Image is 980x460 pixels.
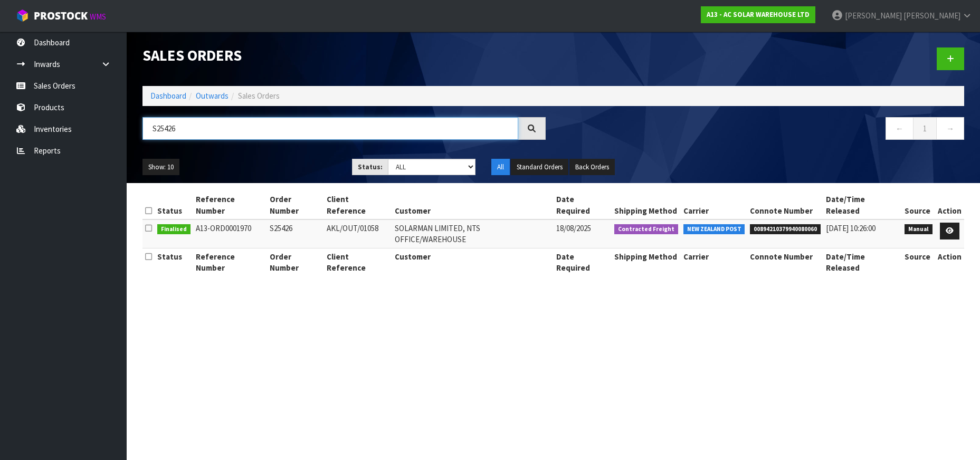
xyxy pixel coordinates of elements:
span: [PERSON_NAME] [845,11,902,21]
th: Carrier [681,191,748,219]
th: Carrier [681,248,748,276]
th: Action [935,248,964,276]
th: Action [935,191,964,219]
th: Shipping Method [612,191,681,219]
small: WMS [90,12,106,22]
td: AKL/OUT/01058 [324,219,392,248]
th: Reference Number [193,248,268,276]
button: All [491,159,510,176]
th: Order Number [267,191,324,219]
th: Client Reference [324,191,392,219]
th: Order Number [267,248,324,276]
strong: Status: [358,162,383,171]
span: Manual [905,224,933,235]
a: Dashboard [150,91,186,101]
span: Finalised [157,224,191,235]
th: Shipping Method [612,248,681,276]
th: Customer [392,191,554,219]
span: ProStock [34,9,88,23]
button: Standard Orders [511,159,568,176]
th: Date Required [554,248,612,276]
span: [PERSON_NAME] [903,11,960,21]
th: Connote Number [747,248,823,276]
a: ← [886,117,914,140]
span: [DATE] 10:26:00 [826,223,876,233]
td: S25426 [267,219,324,248]
button: Show: 10 [142,159,179,176]
th: Connote Number [747,191,823,219]
nav: Page navigation [562,117,965,143]
button: Back Orders [569,159,615,176]
th: Customer [392,248,554,276]
th: Date/Time Released [823,248,902,276]
th: Client Reference [324,248,392,276]
span: 00894210379940080060 [750,224,821,235]
input: Search sales orders [142,117,518,140]
td: SOLARMAN LIMITED, NTS OFFICE/WAREHOUSE [392,219,554,248]
span: Contracted Freight [614,224,678,235]
span: NEW ZEALAND POST [683,224,745,235]
img: cube-alt.png [16,9,29,22]
th: Date Required [554,191,612,219]
strong: A13 - AC SOLAR WAREHOUSE LTD [707,10,810,19]
th: Source [902,248,935,276]
th: Status [155,191,193,219]
span: Sales Orders [238,91,280,101]
th: Reference Number [193,191,268,219]
a: Outwards [196,91,229,101]
h1: Sales Orders [142,47,546,64]
a: 1 [913,117,937,140]
span: 18/08/2025 [556,223,591,233]
th: Status [155,248,193,276]
th: Date/Time Released [823,191,902,219]
td: A13-ORD0001970 [193,219,268,248]
a: → [936,117,964,140]
th: Source [902,191,935,219]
